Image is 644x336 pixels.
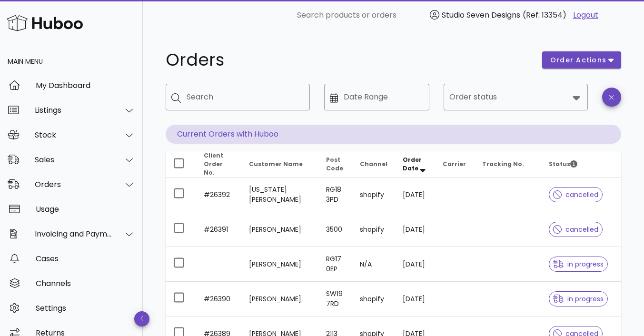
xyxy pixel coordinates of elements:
[541,151,621,178] th: Status
[318,151,352,178] th: Post Code
[523,10,566,20] span: (Ref: 13354)
[241,151,318,178] th: Customer Name
[196,282,241,316] td: #26390
[326,156,343,172] span: Post Code
[36,205,135,214] div: Usage
[35,130,112,139] div: Stock
[166,125,621,144] p: Current Orders with Huboo
[482,160,524,168] span: Tracking No.
[36,304,135,313] div: Settings
[35,106,112,115] div: Listings
[395,151,435,178] th: Order Date: Sorted descending. Activate to remove sorting.
[352,151,395,178] th: Channel
[443,160,466,168] span: Carrier
[444,84,588,110] div: Order status
[241,247,318,282] td: [PERSON_NAME]
[318,178,352,212] td: RG18 3PD
[352,282,395,316] td: shopify
[553,261,604,267] span: in progress
[352,178,395,212] td: shopify
[442,10,520,20] span: Studio Seven Designs
[553,191,598,198] span: cancelled
[318,247,352,282] td: RG17 0EP
[36,81,135,90] div: My Dashboard
[395,247,435,282] td: [DATE]
[435,151,475,178] th: Carrier
[196,151,241,178] th: Client Order No.
[196,212,241,247] td: #26391
[7,13,83,33] img: Huboo Logo
[204,151,223,177] span: Client Order No.
[249,160,303,168] span: Customer Name
[36,254,135,263] div: Cases
[241,178,318,212] td: [US_STATE][PERSON_NAME]
[35,155,112,164] div: Sales
[166,51,531,69] h1: Orders
[553,226,598,233] span: cancelled
[352,247,395,282] td: N/A
[196,178,241,212] td: #26392
[395,178,435,212] td: [DATE]
[352,212,395,247] td: shopify
[35,229,112,238] div: Invoicing and Payments
[573,10,598,21] a: Logout
[241,212,318,247] td: [PERSON_NAME]
[35,180,112,189] div: Orders
[553,296,604,302] span: in progress
[475,151,541,178] th: Tracking No.
[318,282,352,316] td: SW19 7RD
[241,282,318,316] td: [PERSON_NAME]
[36,279,135,288] div: Channels
[549,160,577,168] span: Status
[360,160,387,168] span: Channel
[395,282,435,316] td: [DATE]
[395,212,435,247] td: [DATE]
[542,51,621,69] button: order actions
[550,55,607,65] span: order actions
[403,156,422,172] span: Order Date
[318,212,352,247] td: 3500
